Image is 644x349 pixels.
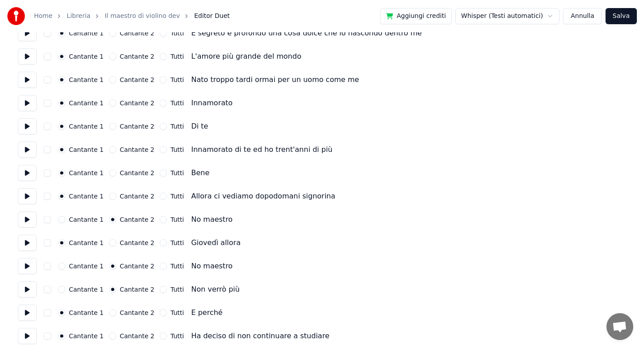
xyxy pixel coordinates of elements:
label: Tutti [170,146,184,153]
div: No maestro [191,261,233,271]
label: Cantante 2 [120,30,155,36]
label: Cantante 2 [120,240,155,246]
a: Il maestro di violino dev [105,12,180,21]
label: Cantante 2 [120,263,155,269]
label: Cantante 2 [120,333,155,339]
div: Non verrò più [191,284,239,295]
div: Di te [191,121,208,132]
label: Cantante 2 [120,100,155,106]
label: Cantante 2 [120,286,155,293]
label: Cantante 1 [69,193,104,199]
label: Cantante 1 [69,310,104,316]
div: Nato troppo tardi ormai per un uomo come me [191,74,359,85]
label: Cantante 2 [120,53,155,60]
div: E perché [191,307,222,318]
label: Tutti [170,193,184,199]
label: Tutti [170,240,184,246]
label: Cantante 2 [120,77,155,83]
nav: breadcrumb [34,12,230,21]
label: Cantante 1 [69,123,104,129]
label: Cantante 1 [69,30,104,36]
label: Tutti [170,30,184,36]
label: Tutti [170,123,184,129]
label: Cantante 1 [69,146,104,153]
label: Cantante 1 [69,216,104,223]
label: Tutti [170,286,184,293]
div: Ha deciso di non continuare a studiare [191,331,329,341]
label: Tutti [170,77,184,83]
div: Allora ci vediamo dopodomani signorina [191,191,335,202]
label: Cantante 1 [69,100,104,106]
img: youka [7,7,25,25]
label: Tutti [170,263,184,269]
label: Cantante 2 [120,146,155,153]
label: Tutti [170,170,184,176]
div: È segreto e profondo una cosa dolce che io nascondo dentro me [191,28,422,39]
label: Tutti [170,310,184,316]
label: Cantante 1 [69,333,104,339]
div: Innamorato [191,98,233,108]
div: No maestro [191,214,233,225]
button: Salva [606,8,637,24]
label: Cantante 2 [120,216,155,223]
div: Giovedì allora [191,237,241,248]
a: Home [34,12,52,21]
button: Aggiungi crediti [380,8,452,24]
label: Cantante 1 [69,170,104,176]
a: Libreria [67,12,90,21]
label: Cantante 2 [120,170,155,176]
label: Cantante 1 [69,240,104,246]
label: Cantante 1 [69,286,104,293]
span: Editor Duet [194,12,230,21]
label: Cantante 2 [120,123,155,129]
label: Cantante 2 [120,310,155,316]
div: Aprire la chat [606,313,633,340]
label: Tutti [170,100,184,106]
div: L'amore più grande del mondo [191,51,301,62]
label: Cantante 1 [69,77,104,83]
div: Innamorato di te ed ho trent'anni di più [191,144,332,155]
div: Bene [191,168,209,178]
label: Tutti [170,333,184,339]
label: Tutti [170,216,184,223]
label: Tutti [170,53,184,60]
button: Annulla [563,8,602,24]
label: Cantante 1 [69,53,104,60]
label: Cantante 1 [69,263,104,269]
label: Cantante 2 [120,193,155,199]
